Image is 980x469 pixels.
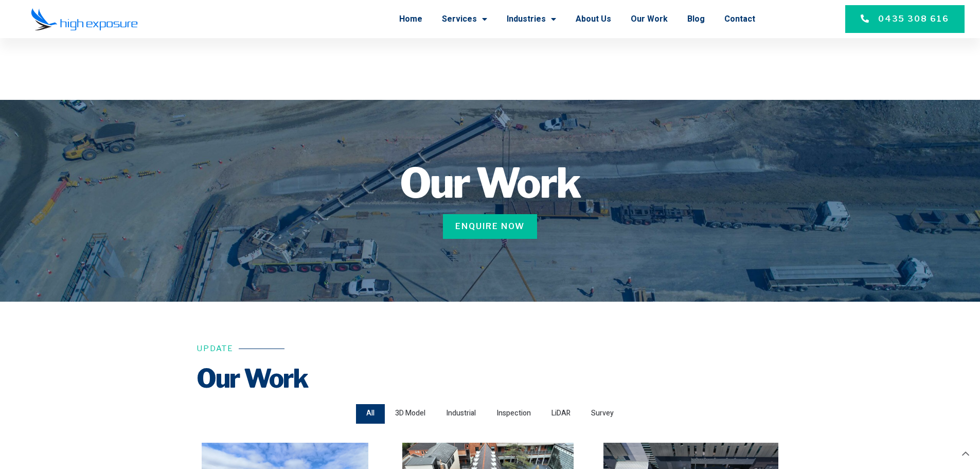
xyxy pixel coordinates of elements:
[507,6,556,32] a: Industries
[197,363,784,394] h2: Our Work
[455,220,525,233] span: Enquire Now
[496,407,531,421] span: Inspection
[631,6,668,32] a: Our Work
[591,407,614,421] span: Survey
[687,6,705,32] a: Blog
[31,8,138,31] img: Final-Logo copy
[576,6,611,32] a: About Us
[166,163,814,204] h1: Our Work
[878,13,949,25] span: 0435 308 616
[189,54,791,95] h1: Our Work
[446,407,476,421] span: Industrial
[366,407,375,421] span: All
[197,345,234,353] h6: Update
[395,407,425,421] span: 3D Model
[845,5,965,33] a: 0435 308 616
[167,6,755,32] nav: Menu
[442,6,487,32] a: Services
[551,407,571,421] span: LiDAR
[443,214,537,239] a: Enquire Now
[399,6,422,32] a: Home
[724,6,755,32] a: Contact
